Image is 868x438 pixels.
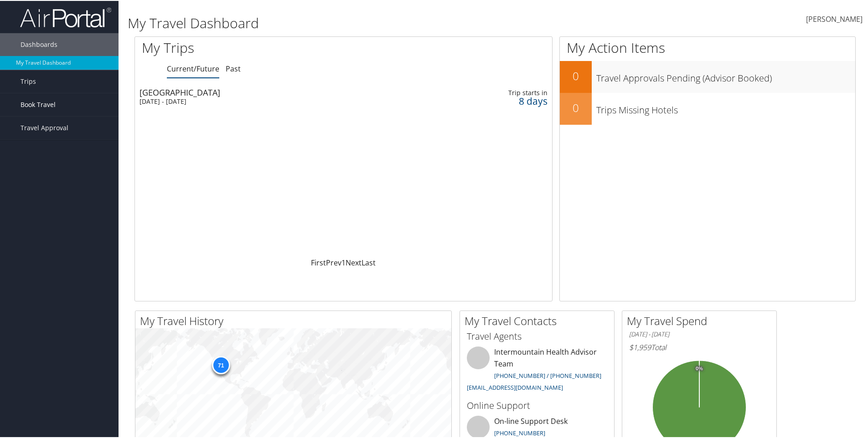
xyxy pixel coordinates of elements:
h2: My Travel History [140,312,451,328]
tspan: 0% [696,365,703,371]
a: 0Travel Approvals Pending (Advisor Booked) [560,60,855,92]
a: Last [362,257,376,267]
div: [GEOGRAPHIC_DATA] [139,87,400,96]
span: Travel Approval [21,116,68,138]
h3: Travel Agents [467,329,607,342]
img: airportal-logo.png [20,6,111,27]
h2: 0 [560,99,592,115]
a: Past [226,63,241,73]
h6: Total [629,341,770,351]
h3: Online Support [467,398,607,411]
a: 0Trips Missing Hotels [560,92,855,124]
h3: Trips Missing Hotels [596,98,855,116]
a: [PHONE_NUMBER] / [PHONE_NUMBER] [494,371,601,379]
a: [EMAIL_ADDRESS][DOMAIN_NAME] [467,382,563,391]
h2: My Travel Spend [627,312,776,328]
li: Intermountain Health Advisor Team [462,346,612,394]
div: 8 days [455,96,548,104]
div: Trip starts in [455,88,548,96]
h1: My Travel Dashboard [128,13,618,32]
div: [DATE] - [DATE] [139,97,400,105]
span: Dashboards [21,32,57,55]
span: Trips [21,69,36,92]
span: [PERSON_NAME] [806,13,863,23]
h2: 0 [560,67,592,83]
h3: Travel Approvals Pending (Advisor Booked) [596,66,855,84]
div: 71 [212,355,230,373]
a: Next [346,257,362,267]
span: Book Travel [21,92,56,115]
h1: My Trips [142,37,372,56]
a: [PERSON_NAME] [806,5,863,33]
a: First [311,257,326,267]
h2: My Travel Contacts [465,312,614,328]
a: 1 [341,257,346,267]
a: Prev [326,257,341,267]
a: [PHONE_NUMBER] [494,428,545,436]
a: Current/Future [167,63,219,73]
h1: My Action Items [560,37,855,56]
span: $1,959 [629,341,651,351]
h6: [DATE] - [DATE] [629,329,770,338]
